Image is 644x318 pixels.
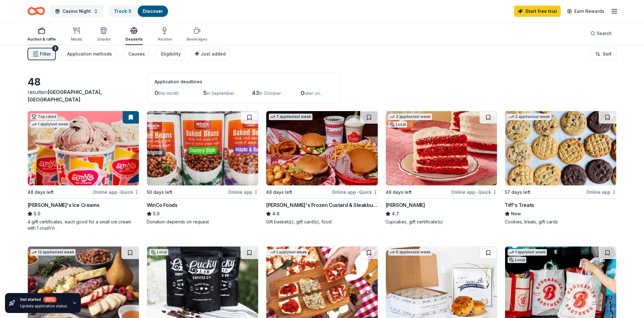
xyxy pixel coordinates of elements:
span: [GEOGRAPHIC_DATA], [GEOGRAPHIC_DATA] [27,89,102,103]
button: Track· 5Discover [108,5,169,17]
button: Causes [122,48,150,60]
div: [PERSON_NAME] [386,201,425,209]
div: 48 days left [27,188,54,196]
a: Start free trial [514,6,561,17]
a: Image for Susie Cakes3 applieslast weekLocal48 days leftOnline app•Quick[PERSON_NAME]4.7Cupcakes,... [386,111,497,225]
span: 4.7 [392,210,399,218]
span: this month [158,91,179,96]
img: Image for Tiff's Treats [505,111,616,185]
button: Snacks [97,24,111,45]
div: Online app [228,188,258,196]
div: 1 apply last week [269,249,308,256]
span: 5.0 [34,210,40,218]
span: Casino Night [62,7,91,15]
img: Image for Amy's Ice Creams [28,111,139,185]
div: Auction & raffle [27,37,56,42]
div: 4 gift certificates, each good for a small ice cream with 1 crush’n [27,219,139,231]
div: Online app Quick [93,188,139,196]
span: in September [207,91,234,96]
div: 48 days left [266,188,292,196]
a: Discover [143,8,163,14]
button: Casino Night [50,5,103,17]
div: 48 [27,76,139,88]
a: Earn Rewards [563,6,608,17]
div: Online app [586,188,617,196]
div: 57 days left [505,188,530,196]
button: Beverages [187,24,207,45]
div: Donation depends on request [147,219,258,225]
div: Alcohol [158,37,172,42]
div: 1 apply last week [30,121,70,128]
div: Local [508,257,526,263]
button: Application methods [61,48,117,60]
div: [PERSON_NAME]'s Frozen Custard & Steakburgers [266,201,378,209]
span: in [27,89,102,103]
div: Get started [20,297,67,302]
a: Home [27,4,45,18]
span: 4.6 [272,210,279,218]
div: Eligibility [161,50,181,58]
button: Meals [71,24,82,45]
div: Online app Quick [451,188,497,196]
div: Meals [71,37,82,42]
div: 2 applies last week [508,114,551,120]
button: Alcohol [158,24,172,45]
span: 43 [252,90,259,96]
div: 2 [52,45,58,51]
button: Just added [191,48,231,60]
span: 5 [203,90,207,96]
span: 0 [155,90,158,96]
div: Snacks [97,37,111,42]
div: WinCo Foods [147,201,178,209]
div: 50 days left [147,188,172,196]
a: Image for Amy's Ice CreamsTop rated1 applylast week48 days leftOnline app•Quick[PERSON_NAME]'s Ic... [27,111,139,231]
div: 12 applies last week [30,249,76,256]
button: Sort [590,48,617,60]
span: Search [597,30,612,37]
span: Just added [201,51,226,56]
span: • [476,190,477,195]
a: Image for WinCo Foods50 days leftOnline appWinCo Foods5.0Donation depends on request [147,111,258,225]
a: Image for Freddy's Frozen Custard & Steakburgers7 applieslast week48 days leftOnline app•Quick[PE... [266,111,378,225]
button: Search [585,27,617,40]
a: Image for Tiff's Treats2 applieslast week57 days leftOnline appTiff's TreatsNewCookies, treats, g... [505,111,617,225]
div: Application methods [67,50,112,58]
div: Local [150,249,168,255]
div: 7 applies last week [269,114,312,120]
span: • [357,190,358,195]
div: Update application status [20,304,67,309]
div: results [27,88,139,103]
div: Cookies, treats, gift cards [505,219,617,225]
span: New [511,210,521,218]
img: Image for Susie Cakes [386,111,497,185]
div: Desserts [125,37,143,42]
div: Causes [128,50,145,58]
div: Cupcakes, gift certificate(s) [386,219,497,225]
span: • [118,190,119,195]
div: Application deadlines [155,78,332,86]
div: Beverages [187,37,207,42]
a: Track· 5 [114,8,131,14]
img: Image for WinCo Foods [147,111,258,185]
div: 6 applies last week [388,249,432,256]
button: Desserts [125,24,143,45]
img: Image for Freddy's Frozen Custard & Steakburgers [266,111,377,185]
div: [PERSON_NAME]'s Ice Creams [27,201,100,209]
span: later on... [304,91,323,96]
div: 80 % [43,297,57,302]
span: Sort [603,50,612,58]
button: Filter2 [27,48,56,60]
button: Eligibility [155,48,186,60]
span: 5.0 [153,210,160,218]
div: 1 apply last week [508,249,547,256]
div: 48 days left [386,188,412,196]
div: Gift basket(s), gift card(s), food [266,219,378,225]
div: Tiff's Treats [505,201,534,209]
span: in October [259,91,281,96]
button: Auction & raffle [27,24,56,45]
span: 0 [301,90,304,96]
span: Filter [40,50,51,58]
div: Local [388,121,407,128]
div: Top rated [30,114,57,120]
div: 3 applies last week [388,114,432,120]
